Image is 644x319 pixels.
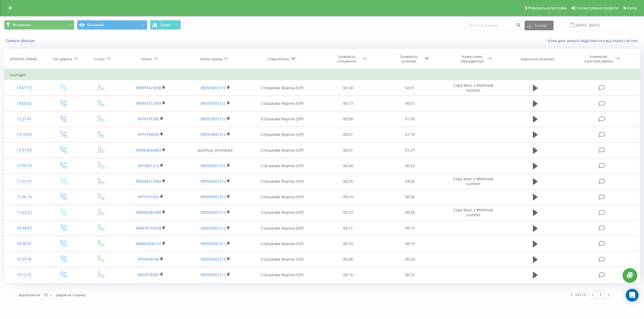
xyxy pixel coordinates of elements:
td: 01:10 [379,127,441,142]
div: 10:38:47 [10,238,39,249]
div: 13:15:03 [10,129,39,140]
a: 380505851212 [200,101,226,106]
a: 380935851212 [200,226,226,231]
div: 13:27:41 [10,114,39,124]
td: 00:14 [317,189,379,205]
td: 00:19 [379,236,441,252]
div: [PERSON_NAME] [10,57,37,61]
td: Стрішкова Маріна (SIP) [247,267,317,283]
span: рядків на сторінці [56,292,86,297]
td: 00:24 [379,252,441,267]
a: 380935851212 [200,257,226,262]
td: 00:08 [317,252,379,267]
a: 0674101955 [138,194,159,199]
td: 00:50 [379,189,441,205]
a: 380935851212 [200,116,226,121]
div: Коментар/категорія дзвінка [583,54,614,63]
td: Copy Main з Webhook number [441,205,506,220]
td: wurthua_strishkova [183,142,248,158]
a: 0979744558 [138,132,159,137]
div: 10:12:31 [10,270,39,280]
td: 00:16 [317,267,379,283]
div: 12:37:03 [10,145,39,155]
td: 00:22 [379,158,441,174]
td: Стрішкова Маріна (SIP) [247,142,317,158]
a: 0633578303 [138,272,159,277]
div: 11:03:22 [10,207,39,218]
td: 00:07 [317,127,379,142]
a: 0674195280 [138,116,159,121]
div: 14:05:52 [10,98,39,109]
td: Стрішкова Маріна (SIP) [247,220,317,236]
button: Всі дзвінки [4,20,74,30]
a: 380935851212 [200,163,226,168]
td: 00:04 [317,158,379,174]
a: Коли дані можуть відрізнятися вiд інших систем [548,38,640,43]
span: Графік [160,23,171,27]
td: 00:22 [379,267,441,283]
div: 10:25:56 [10,254,39,264]
a: 380963644403 [136,148,161,153]
div: Співробітник [268,57,290,61]
a: 380504712092 [136,179,161,184]
button: Графік [150,20,181,30]
a: 380935851212 [200,272,226,277]
td: Стрішкова Маріна (SIP) [247,111,317,127]
a: 380991423698 [136,85,161,90]
td: Стрішкова Маріна (SIP) [247,252,317,267]
td: 00:07 [317,142,379,158]
td: 00:13 [317,96,379,111]
div: 1 - 13 з 13 [570,292,586,297]
div: Клієнт [142,57,152,61]
a: 380505851212 [200,179,226,184]
div: 12:36:33 [10,160,39,171]
a: 380505851212 [200,241,226,246]
div: Аудіозапис розмови [520,57,554,61]
td: Стрішкова Маріна (SIP) [247,80,317,96]
a: 380505851212 [200,210,226,215]
td: Сьогодні [4,69,640,80]
td: 00:19 [379,220,441,236]
a: 380676737638 [136,226,161,231]
div: Open Intercom Messenger [626,289,639,302]
td: Стрішкова Маріна (SIP) [247,189,317,205]
td: Стрішкова Маріна (SIP) [247,174,317,189]
div: Статус [94,57,105,61]
a: 0675851212 [138,163,159,168]
div: Тривалість розмови [394,54,423,63]
div: 11:51:37 [10,176,39,187]
a: 380505851212 [200,85,226,90]
td: Стрішкова Маріна (SIP) [247,127,317,142]
td: 00:26 [379,205,441,220]
td: 00:23 [317,205,379,220]
td: 01:27 [379,142,441,158]
div: Назва схеми переадресації [458,54,486,63]
span: Всі дзвінки [13,23,31,27]
td: Стрішкова Маріна (SIP) [247,236,317,252]
button: Експорт [525,21,554,30]
span: Реферальна програма [528,6,567,10]
button: Скинути фільтри [4,38,37,43]
a: 1 [597,291,605,299]
div: Тип дзвінка [53,57,72,61]
a: 380665830141 [136,241,161,246]
div: 11:26:14 [10,192,39,202]
span: Відображати [19,292,40,297]
a: 380504385368 [136,210,161,215]
td: Copy Main з Webhook number [441,174,506,189]
div: Бізнес номер [200,57,222,61]
td: 00:11 [317,220,379,236]
td: 00:25 [317,174,379,189]
a: 0979658706 [138,257,159,262]
input: Пошук за номером [465,21,522,30]
div: Тривалість очікування [332,54,361,63]
div: 10:44:47 [10,223,39,233]
span: Вихід [627,6,637,10]
div: 14:07:15 [10,82,39,93]
td: 01:05 [379,111,441,127]
a: 380935851212 [200,194,226,199]
td: Стрішкова Маріна (SIP) [247,158,317,174]
td: Стрішкова Маріна (SIP) [247,205,317,220]
td: 00:10 [317,236,379,252]
td: Copy Main з Webhook number [441,80,506,96]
